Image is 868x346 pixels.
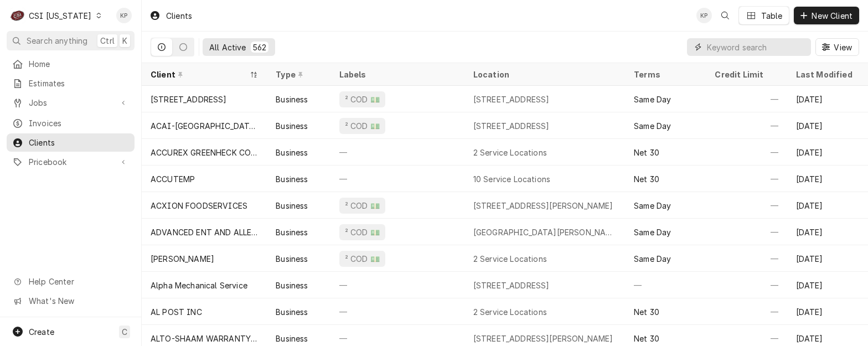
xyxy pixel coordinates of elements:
div: Same Day [634,94,671,105]
div: Location [473,69,616,80]
div: ADVANCED ENT AND ALLERGY [151,226,258,238]
div: AL POST INC [151,306,202,318]
div: All Active [209,42,246,53]
div: 10 Service Locations [473,173,550,185]
div: — [330,272,464,298]
div: [DATE] [787,272,868,298]
button: View [815,38,859,56]
div: — [706,245,787,272]
div: ACXION FOODSERVICES [151,200,247,211]
div: — [706,86,787,112]
div: Business [276,94,308,105]
div: ² COD 💵 [344,200,381,211]
div: KP [116,8,132,23]
div: [DATE] [787,298,868,325]
a: Home [7,55,135,73]
div: ² COD 💵 [344,253,381,265]
div: Last Modified [796,69,857,80]
div: [STREET_ADDRESS] [473,280,550,291]
div: Same Day [634,226,671,238]
div: — [706,192,787,219]
div: — [330,166,464,192]
div: Business [276,200,308,211]
div: 2 Service Locations [473,253,547,265]
a: Clients [7,133,135,152]
a: Go to Help Center [7,272,135,291]
div: — [706,166,787,192]
button: Open search [716,7,734,24]
div: ACAI-[GEOGRAPHIC_DATA] [151,120,258,132]
div: [STREET_ADDRESS] [473,120,550,132]
div: 2 Service Locations [473,306,547,318]
span: Jobs [29,97,112,109]
div: ACCUTEMP [151,173,195,185]
span: Help Center [29,276,128,287]
div: CSI Kentucky's Avatar [10,8,25,23]
a: Go to Jobs [7,94,135,112]
div: ACCUREX GREENHECK COMPANY [151,147,258,158]
div: ² COD 💵 [344,94,381,105]
div: — [330,298,464,325]
span: K [122,35,127,47]
div: Same Day [634,253,671,265]
span: Invoices [29,117,129,129]
div: Credit Limit [715,69,776,80]
div: — [706,272,787,298]
div: [DATE] [787,166,868,192]
span: Ctrl [100,35,115,47]
div: [GEOGRAPHIC_DATA][PERSON_NAME] [473,226,616,238]
div: Business [276,120,308,132]
div: Business [276,333,308,344]
div: Table [761,10,783,22]
span: Home [29,58,129,70]
a: Go to Pricebook [7,153,135,171]
div: C [10,8,25,23]
span: Search anything [27,35,87,47]
div: [STREET_ADDRESS][PERSON_NAME] [473,200,613,211]
div: KP [696,8,712,23]
div: 2 Service Locations [473,147,547,158]
div: — [706,112,787,139]
div: — [625,272,706,298]
div: [STREET_ADDRESS] [473,94,550,105]
div: Business [276,173,308,185]
div: Client [151,69,247,80]
span: Estimates [29,78,129,89]
div: [DATE] [787,219,868,245]
div: [STREET_ADDRESS][PERSON_NAME] [473,333,613,344]
span: What's New [29,295,128,307]
div: — [706,298,787,325]
a: Go to What's New [7,292,135,310]
div: Same Day [634,120,671,132]
div: — [330,139,464,166]
div: [DATE] [787,245,868,272]
span: Clients [29,137,129,148]
input: Keyword search [707,38,805,56]
div: Labels [339,69,456,80]
div: ² COD 💵 [344,226,381,238]
div: Kym Parson's Avatar [696,8,712,23]
div: [DATE] [787,86,868,112]
span: Create [29,327,54,337]
span: View [831,42,854,53]
div: CSI [US_STATE] [29,10,91,22]
span: C [122,326,127,338]
div: Type [276,69,319,80]
div: Business [276,147,308,158]
div: 562 [253,42,266,53]
div: — [706,219,787,245]
div: Business [276,306,308,318]
div: Business [276,253,308,265]
div: Net 30 [634,173,659,185]
button: Search anythingCtrlK [7,31,135,50]
div: Business [276,226,308,238]
div: — [706,139,787,166]
div: ² COD 💵 [344,120,381,132]
div: Net 30 [634,147,659,158]
div: Alpha Mechanical Service [151,280,247,291]
div: [PERSON_NAME] [151,253,214,265]
div: Net 30 [634,306,659,318]
div: [STREET_ADDRESS] [151,94,227,105]
div: Terms [634,69,695,80]
div: Business [276,280,308,291]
